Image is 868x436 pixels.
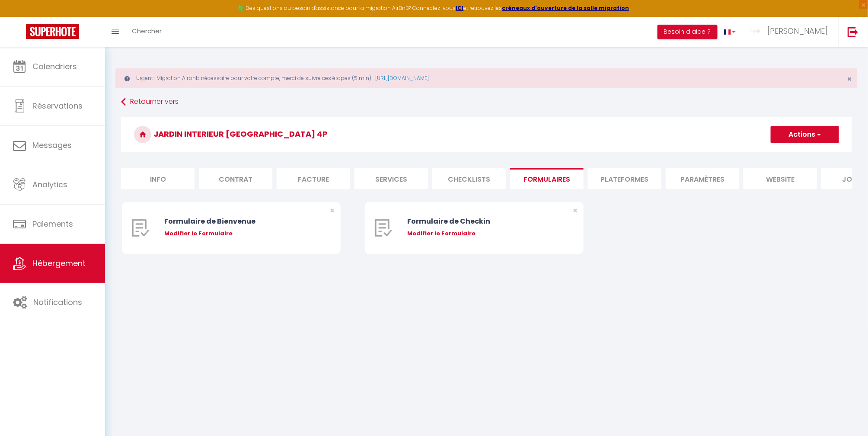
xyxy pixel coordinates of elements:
[847,75,852,83] button: Close
[432,168,506,189] li: Checklists
[573,207,578,215] button: Close
[33,297,82,308] span: Notifications
[848,26,858,37] img: logout
[32,61,77,72] span: Calendriers
[26,24,79,39] img: Super Booking
[742,17,839,47] a: ... [PERSON_NAME]
[407,229,559,238] div: Modifier le Formulaire
[330,205,335,216] span: ×
[771,126,839,143] button: Actions
[330,207,335,215] button: Close
[573,205,578,216] span: ×
[847,74,852,84] span: ×
[164,216,316,227] div: Formulaire de Bienvenue
[407,216,559,227] div: Formulaire de Checkin
[164,229,316,238] div: Modifier le Formulaire
[588,168,661,189] li: Plateformes
[132,26,162,35] span: Chercher
[354,168,428,189] li: Services
[121,168,195,189] li: Info
[375,74,429,82] a: [URL][DOMAIN_NAME]
[510,168,584,189] li: Formulaires
[657,25,718,39] button: Besoin d'aide ?
[32,218,73,229] span: Paiements
[32,258,86,269] span: Hébergement
[121,117,852,152] h3: JARDIN INTERIEUR [GEOGRAPHIC_DATA] 4p
[749,25,762,38] img: ...
[125,17,168,47] a: Chercher
[767,26,828,36] span: [PERSON_NAME]
[7,3,33,29] button: Ouvrir le widget de chat LiveChat
[277,168,350,189] li: Facture
[32,140,72,151] span: Messages
[456,4,464,12] a: ICI
[115,68,858,88] div: Urgent : Migration Airbnb nécessaire pour votre compte, merci de suivre ces étapes (5 min) -
[32,179,67,190] span: Analytics
[502,4,629,12] a: créneaux d'ouverture de la salle migration
[121,94,852,110] a: Retourner vers
[666,168,739,189] li: Paramètres
[744,168,817,189] li: website
[32,100,83,111] span: Réservations
[199,168,272,189] li: Contrat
